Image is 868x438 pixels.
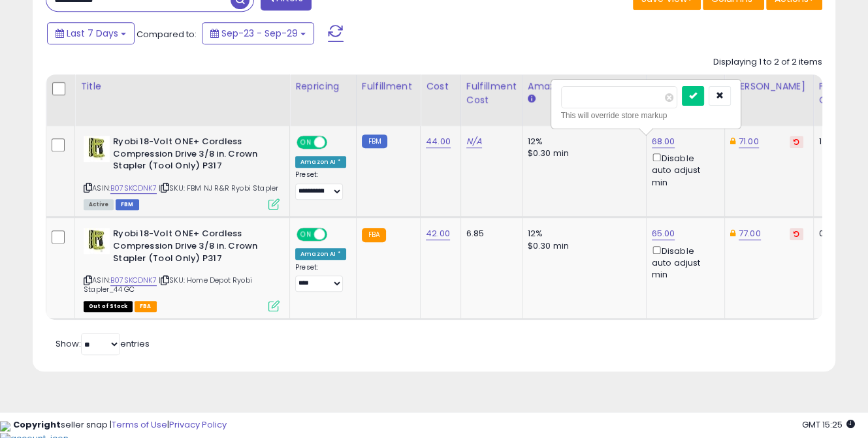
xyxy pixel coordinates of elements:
[137,28,197,40] span: Compared to:
[426,80,455,93] div: Cost
[47,22,135,44] button: Last 7 Days
[730,80,808,93] div: [PERSON_NAME]
[298,137,314,148] span: ON
[362,228,386,242] small: FBA
[84,136,110,162] img: 415AZyWmGGL._SL40_.jpg
[113,136,272,176] b: Ryobi 18-Volt ONE+ Cordless Compression Drive 3/8 in. Crown Stapler (Tool Only) P317
[84,199,114,210] span: All listings currently available for purchase on Amazon
[84,228,110,254] img: 415AZyWmGGL._SL40_.jpg
[739,227,761,240] a: 77.00
[528,148,636,159] div: $0.30 min
[652,151,715,189] div: Disable auto adjust min
[466,80,517,107] div: Fulfillment Cost
[67,27,118,40] span: Last 7 Days
[652,227,675,240] a: 65.00
[110,183,157,194] a: B07SKCDNK7
[426,135,451,148] a: 44.00
[528,240,636,252] div: $0.30 min
[819,228,860,240] div: 0
[652,135,675,148] a: 68.00
[56,337,150,350] span: Show: entries
[295,263,346,292] div: Preset:
[652,243,715,281] div: Disable auto adjust min
[466,228,512,240] div: 6.85
[295,80,351,93] div: Repricing
[202,22,314,44] button: Sep-23 - Sep-29
[325,229,346,240] span: OFF
[362,80,415,93] div: Fulfillment
[295,170,346,200] div: Preset:
[528,228,636,240] div: 12%
[113,228,272,268] b: Ryobi 18-Volt ONE+ Cordless Compression Drive 3/8 in. Crown Stapler (Tool Only) P317
[819,136,860,148] div: 1
[466,135,482,148] a: N/A
[221,27,298,40] span: Sep-23 - Sep-29
[528,136,636,148] div: 12%
[84,301,133,312] span: All listings that are currently out of stock and unavailable for purchase on Amazon
[739,135,759,148] a: 71.00
[159,183,278,193] span: | SKU: FBM NJ R&R Ryobi Stapler
[84,275,252,294] span: | SKU: Home Depot Ryobi Stapler_44 GC
[528,80,641,93] div: Amazon Fees
[135,301,157,312] span: FBA
[426,227,450,240] a: 42.00
[84,136,280,208] div: ASIN:
[325,137,346,148] span: OFF
[295,248,346,260] div: Amazon AI *
[110,275,157,286] a: B07SKCDNK7
[819,80,864,107] div: Fulfillable Quantity
[80,80,284,93] div: Title
[116,199,139,210] span: FBM
[298,229,314,240] span: ON
[295,156,346,168] div: Amazon AI *
[84,228,280,310] div: ASIN:
[561,109,731,122] div: This will override store markup
[528,93,536,105] small: Amazon Fees.
[713,56,822,69] div: Displaying 1 to 2 of 2 items
[362,134,387,148] small: FBM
